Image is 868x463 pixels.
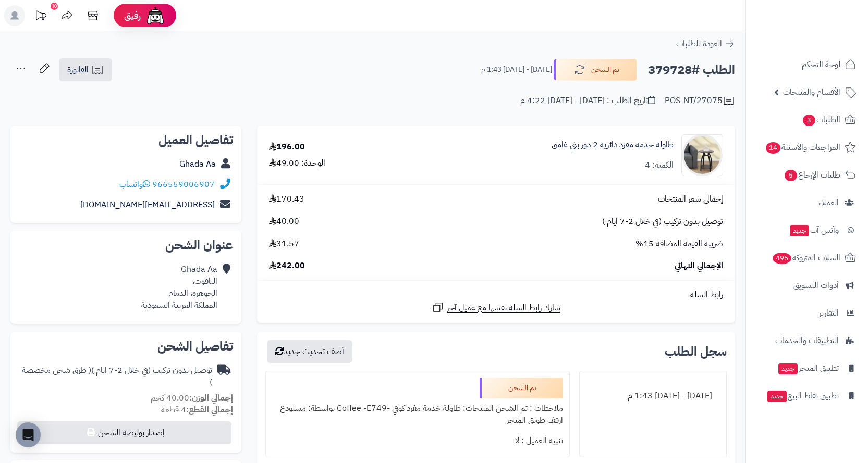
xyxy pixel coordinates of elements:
[665,95,735,107] div: POS-NT/27075
[783,85,840,99] span: الأقسام والمنتجات
[772,251,840,265] span: السلات المتروكة
[797,28,858,50] img: logo-2.png
[19,239,233,252] h2: عنوان الشحن
[803,115,815,126] span: 3
[785,170,797,181] span: 5
[645,159,674,171] div: الكمية: 4
[16,422,41,447] div: Open Intercom Messenger
[802,112,840,127] span: الطلبات
[520,95,655,107] div: تاريخ الطلب : [DATE] - [DATE] 4:22 م
[152,178,215,191] a: 966559006907
[447,302,560,314] span: شارك رابط السلة نفسها مع عميل آخر
[269,260,305,272] span: 242.00
[80,198,215,211] a: [EMAIL_ADDRESS][DOMAIN_NAME]
[648,59,735,81] h2: الطلب #379728
[676,37,722,50] span: العودة للطلبات
[186,404,233,416] strong: إجمالي القطع:
[765,140,840,155] span: المراجعات والأسئلة
[22,364,212,389] span: ( طرق شحن مخصصة )
[793,278,839,293] span: أدوات التسويق
[19,134,233,146] h2: تفاصيل العميل
[480,378,563,398] div: تم الشحن
[790,225,809,236] span: جديد
[784,168,840,182] span: طلبات الإرجاع
[752,162,862,187] a: طلبات الإرجاع5
[141,264,217,311] div: Ghada Aa الياقوت، الجوهره، الدمام المملكة العربية السعودية
[752,273,862,298] a: أدوات التسويق
[752,190,862,215] a: العملاء
[269,157,325,169] div: الوحدة: 49.00
[752,245,862,270] a: السلات المتروكة495
[269,238,299,250] span: 31.57
[802,57,840,72] span: لوحة التحكم
[766,142,780,154] span: 14
[778,363,798,374] span: جديد
[658,193,723,205] span: إجمالي سعر المنتجات
[51,3,58,10] div: 10
[269,193,304,205] span: 170.43
[752,328,862,353] a: التطبيقات والخدمات
[59,58,112,81] a: الفاتورة
[752,301,862,326] a: التقارير
[635,238,723,250] span: ضريبة القيمة المضافة 15%
[189,392,233,404] strong: إجمالي الوزن:
[775,333,839,348] span: التطبيقات والخدمات
[179,158,216,170] a: Ghada Aa
[269,141,305,153] div: 196.00
[752,218,862,243] a: وآتس آبجديد
[766,389,839,403] span: تطبيق نقاط البيع
[752,107,862,132] a: الطلبات3
[777,361,839,376] span: تطبيق المتجر
[267,340,352,363] button: أضف تحديث جديد
[19,365,212,389] div: توصيل بدون تركيب (في خلال 2-7 ايام )
[145,5,166,26] img: ai-face.png
[586,386,720,406] div: [DATE] - [DATE] 1:43 م
[552,139,674,151] a: طاولة خدمة مفرد دائرية 2 دور بني غامق
[151,392,233,404] small: 40.00 كجم
[269,216,299,228] span: 40.00
[675,260,723,272] span: الإجمالي النهائي
[767,391,787,402] span: جديد
[67,64,89,76] span: الفاتورة
[432,301,560,314] a: شارك رابط السلة نفسها مع عميل آخر
[818,195,839,210] span: العملاء
[676,37,735,50] a: العودة للطلبات
[119,178,150,191] a: واتساب
[17,421,231,444] button: إصدار بوليصة الشحن
[554,59,637,81] button: تم الشحن
[272,431,563,451] div: تنبيه العميل : لا
[28,5,54,29] a: تحديثات المنصة
[665,345,727,358] h3: سجل الطلب
[481,65,552,75] small: [DATE] - [DATE] 1:43 م
[773,253,791,264] span: 495
[261,289,731,301] div: رابط السلة
[752,356,862,381] a: تطبيق المتجرجديد
[789,223,839,237] span: وآتس آب
[819,306,839,320] span: التقارير
[752,52,862,77] a: لوحة التحكم
[682,134,723,176] img: 1750071424-1-90x90.jpg
[19,340,233,353] h2: تفاصيل الشحن
[161,404,233,416] small: 4 قطعة
[752,383,862,408] a: تطبيق نقاط البيعجديد
[124,9,141,22] span: رفيق
[752,135,862,160] a: المراجعات والأسئلة14
[602,216,723,228] span: توصيل بدون تركيب (في خلال 2-7 ايام )
[272,398,563,431] div: ملاحظات : تم الشحن المنتجات: طاولة خدمة مفرد كوفي -Coffee -E749 بواسطة: مستودع ارفف طويق المتجر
